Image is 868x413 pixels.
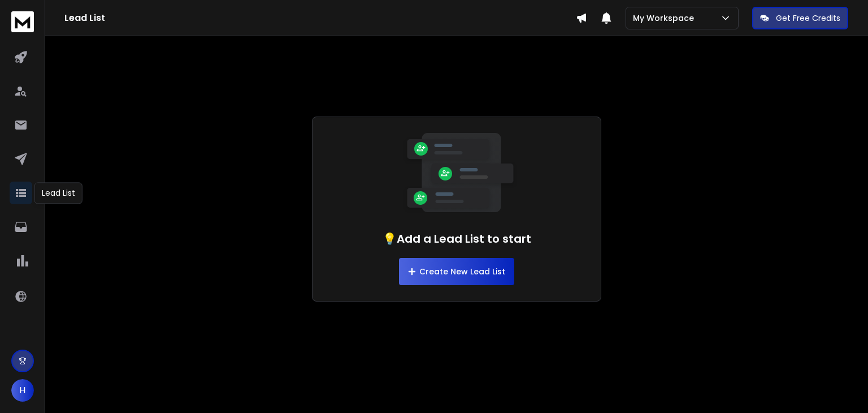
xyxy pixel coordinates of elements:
[776,12,840,24] p: Get Free Credits
[633,12,698,24] p: My Workspace
[11,379,34,402] button: H
[399,258,514,285] button: Create New Lead List
[752,7,848,29] button: Get Free Credits
[383,231,531,247] h1: 💡Add a Lead List to start
[64,11,576,25] h1: Lead List
[11,11,34,32] img: logo
[34,182,83,204] div: Lead List
[827,374,854,401] iframe: Intercom live chat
